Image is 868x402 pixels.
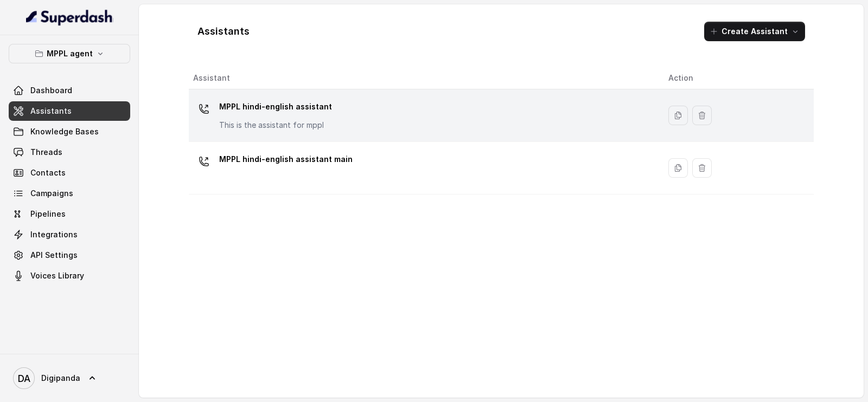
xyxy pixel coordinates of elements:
[219,151,353,168] p: MPPL hindi-english assistant main
[30,188,73,199] span: Campaigns
[189,67,660,89] th: Assistant
[30,147,62,158] span: Threads
[30,270,84,281] span: Voices Library
[30,126,99,137] span: Knowledge Bases
[30,250,78,261] span: API Settings
[197,23,250,40] h1: Assistants
[18,373,30,384] text: DA
[9,204,130,224] a: Pipelines
[30,85,72,96] span: Dashboard
[9,245,130,265] a: API Settings
[9,101,130,121] a: Assistants
[30,209,66,219] span: Pipelines
[9,81,130,100] a: Dashboard
[9,184,130,203] a: Campaigns
[47,47,93,60] p: MPPL agent
[9,44,130,63] button: MPPL agent
[660,67,814,89] th: Action
[219,120,332,131] p: This is the assistant for mppl
[9,142,130,162] a: Threads
[26,9,113,26] img: light.svg
[9,225,130,244] a: Integrations
[9,163,130,183] a: Contacts
[9,122,130,141] a: Knowledge Bases
[41,373,80,384] span: Digipanda
[9,363,130,393] a: Digipanda
[9,266,130,286] a: Voices Library
[219,98,332,115] p: MPPL hindi-english assistant
[30,229,78,240] span: Integrations
[30,167,66,178] span: Contacts
[704,22,805,41] button: Create Assistant
[30,106,72,116] span: Assistants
